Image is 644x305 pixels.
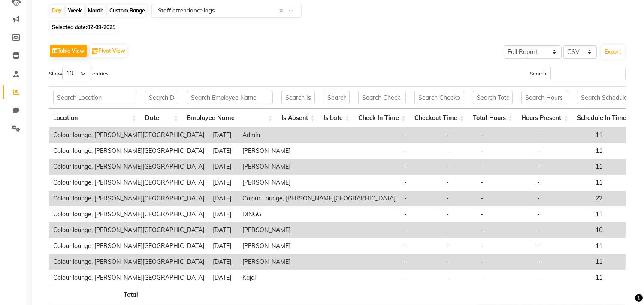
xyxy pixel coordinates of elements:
[473,91,513,104] input: Search Total Hours
[209,222,238,238] td: [DATE]
[324,91,350,104] input: Search Is Late
[400,222,442,238] td: -
[49,109,141,127] th: Location: activate to sort column ascending
[591,175,640,191] td: 11
[279,6,286,15] span: Clear all
[354,109,410,127] th: Check In Time: activate to sort column ascending
[319,109,354,127] th: Is Late: activate to sort column ascending
[530,67,626,80] label: Search:
[49,254,209,270] td: Colour lounge, [PERSON_NAME][GEOGRAPHIC_DATA]
[145,91,178,104] input: Search Date
[62,67,92,80] select: Showentries
[533,238,591,254] td: -
[533,175,591,191] td: -
[49,175,209,191] td: Colour lounge, [PERSON_NAME][GEOGRAPHIC_DATA]
[591,143,640,159] td: 11
[517,109,573,127] th: Hours Present: activate to sort column ascending
[49,238,209,254] td: Colour lounge, [PERSON_NAME][GEOGRAPHIC_DATA]
[591,222,640,238] td: 10
[238,143,400,159] td: [PERSON_NAME]
[477,175,533,191] td: -
[92,48,98,55] img: pivot.png
[238,270,400,286] td: Kajal
[400,175,442,191] td: -
[477,254,533,270] td: -
[209,143,238,159] td: [DATE]
[49,67,109,80] label: Show entries
[414,91,464,104] input: Search Checkout Time
[550,67,626,80] input: Search:
[591,270,640,286] td: 11
[410,109,469,127] th: Checkout Time: activate to sort column ascending
[238,206,400,222] td: DINGG
[442,143,477,159] td: -
[442,238,477,254] td: -
[477,191,533,206] td: -
[281,91,315,104] input: Search Is Absent
[533,270,591,286] td: -
[477,222,533,238] td: -
[477,127,533,143] td: -
[442,127,477,143] td: -
[400,206,442,222] td: -
[209,254,238,270] td: [DATE]
[49,191,209,206] td: Colour lounge, [PERSON_NAME][GEOGRAPHIC_DATA]
[442,270,477,286] td: -
[591,127,640,143] td: 11
[477,143,533,159] td: -
[573,109,638,127] th: Schedule In Time: activate to sort column ascending
[442,191,477,206] td: -
[238,191,400,206] td: Colour Lounge, [PERSON_NAME][GEOGRAPHIC_DATA]
[477,270,533,286] td: -
[50,45,87,57] button: Table View
[591,159,640,175] td: 11
[442,175,477,191] td: -
[400,159,442,175] td: -
[400,191,442,206] td: -
[601,45,625,59] button: Export
[49,206,209,222] td: Colour lounge, [PERSON_NAME][GEOGRAPHIC_DATA]
[533,191,591,206] td: -
[238,175,400,191] td: [PERSON_NAME]
[49,270,209,286] td: Colour lounge, [PERSON_NAME][GEOGRAPHIC_DATA]
[358,91,406,104] input: Search Check In Time
[477,238,533,254] td: -
[209,159,238,175] td: [DATE]
[591,254,640,270] td: 11
[107,5,147,17] div: Custom Range
[442,159,477,175] td: -
[86,5,106,17] div: Month
[209,206,238,222] td: [DATE]
[591,206,640,222] td: 11
[533,143,591,159] td: -
[591,238,640,254] td: 11
[577,91,633,104] input: Search Schedule In Time
[183,109,277,127] th: Employee Name: activate to sort column ascending
[591,191,640,206] td: 22
[477,159,533,175] td: -
[238,254,400,270] td: [PERSON_NAME]
[521,91,568,104] input: Search Hours Present
[477,206,533,222] td: -
[533,159,591,175] td: -
[238,127,400,143] td: Admin
[442,222,477,238] td: -
[141,109,183,127] th: Date: activate to sort column ascending
[50,22,118,33] span: Selected date:
[238,222,400,238] td: [PERSON_NAME]
[49,127,209,143] td: Colour lounge, [PERSON_NAME][GEOGRAPHIC_DATA]
[238,159,400,175] td: [PERSON_NAME]
[187,91,273,104] input: Search Employee Name
[87,24,115,30] span: 02-09-2025
[469,109,517,127] th: Total Hours: activate to sort column ascending
[209,238,238,254] td: [DATE]
[400,238,442,254] td: -
[49,159,209,175] td: Colour lounge, [PERSON_NAME][GEOGRAPHIC_DATA]
[50,5,64,17] div: Day
[533,254,591,270] td: -
[66,5,84,17] div: Week
[209,270,238,286] td: [DATE]
[400,143,442,159] td: -
[533,127,591,143] td: -
[442,254,477,270] td: -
